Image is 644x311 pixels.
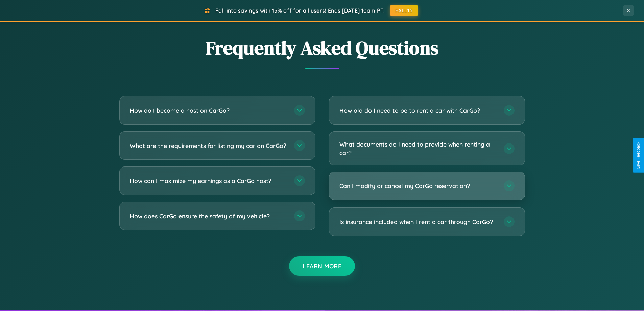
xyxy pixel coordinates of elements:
h3: How can I maximize my earnings as a CarGo host? [130,177,287,185]
span: Fall into savings with 15% off for all users! Ends [DATE] 10am PT. [215,7,385,14]
h2: Frequently Asked Questions [119,35,525,61]
h3: What documents do I need to provide when renting a car? [339,140,497,157]
h3: Is insurance included when I rent a car through CarGo? [339,218,497,226]
h3: How does CarGo ensure the safety of my vehicle? [130,212,287,220]
button: FALL15 [390,5,418,16]
h3: How old do I need to be to rent a car with CarGo? [339,106,497,115]
h3: Can I modify or cancel my CarGo reservation? [339,182,497,190]
button: Learn More [289,256,355,276]
div: Give Feedback [636,142,641,169]
h3: How do I become a host on CarGo? [130,106,287,115]
h3: What are the requirements for listing my car on CarGo? [130,141,287,150]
